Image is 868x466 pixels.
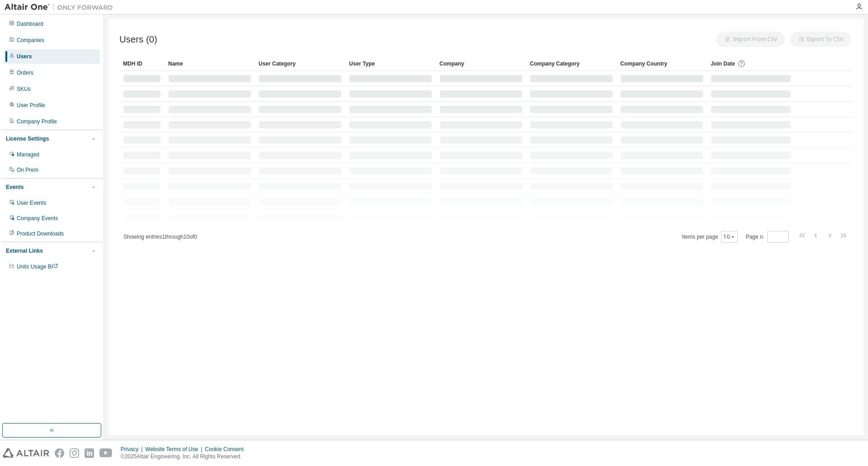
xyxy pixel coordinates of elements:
[121,446,145,453] div: Privacy
[145,446,205,453] div: Website Terms of Use
[259,56,342,71] div: User Category
[711,61,735,67] span: Join Date
[17,69,33,76] div: Orders
[723,233,736,240] button: 10
[17,37,44,44] div: Companies
[55,448,64,458] img: facebook.svg
[3,448,49,458] img: altair_logo.svg
[530,56,613,71] div: Company Category
[6,135,49,142] div: License Settings
[205,446,249,453] div: Cookie Consent
[17,166,38,174] div: On Prem
[17,199,46,207] div: User Events
[620,56,703,71] div: Company Country
[17,264,58,270] span: Units Usage BI
[682,231,738,243] span: Items per page
[716,32,785,47] button: Import From CSV
[17,20,43,28] div: Dashboard
[17,102,45,109] div: User Profile
[790,32,851,47] button: Export To CSV
[123,56,161,71] div: MDH ID
[349,56,432,71] div: User Type
[123,234,197,240] span: Showing entries 1 through 10 of 0
[99,448,113,458] img: youtube.svg
[6,184,24,191] div: Events
[17,230,64,237] div: Product Downloads
[17,151,39,158] div: Managed
[737,60,745,68] svg: Date when the user was first added or directly signed up. If the user was deleted and later re-ad...
[119,34,157,45] span: Users (0)
[17,53,32,60] div: Users
[5,3,118,12] img: Altair One
[17,215,58,222] div: Company Events
[6,247,43,254] div: External Links
[168,56,251,71] div: Name
[746,231,789,243] span: Page n.
[85,448,94,458] img: linkedin.svg
[439,56,523,71] div: Company
[70,448,79,458] img: instagram.svg
[121,453,249,461] p: © 2025 Altair Engineering, Inc. All Rights Reserved.
[17,85,31,93] div: SKUs
[17,118,57,125] div: Company Profile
